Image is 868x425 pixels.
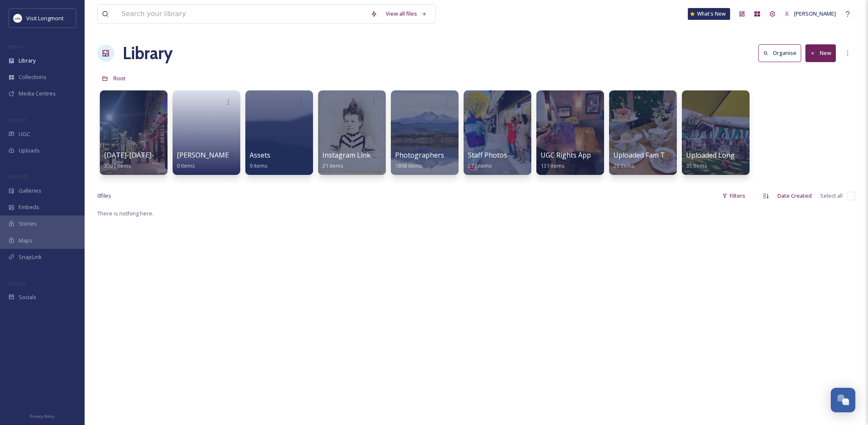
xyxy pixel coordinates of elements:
a: Root [113,73,126,83]
span: 0 file s [97,192,111,200]
a: Assets9 items [250,151,270,169]
span: Galleries [19,187,41,195]
button: Organise [758,44,801,62]
span: 131 items [541,162,565,169]
button: New [805,44,836,62]
span: Select all [820,192,843,200]
span: 21 items [322,162,343,169]
span: Embeds [19,203,39,211]
span: 0 items [177,162,195,169]
a: [PERSON_NAME] Collective0 items [177,151,263,169]
div: Date Created [773,188,816,204]
span: Collections [19,73,47,81]
span: Uploaded Fam Tour Photos [613,150,701,160]
span: Stories [19,220,37,228]
span: SOCIALS [8,280,25,286]
span: Uploads [19,147,40,155]
span: Uploaded Longmont Photos [686,150,776,160]
span: 1898 items [395,162,422,169]
a: Photographers1898 items [395,151,444,169]
button: Open Chat [831,388,855,412]
span: 35 items [686,162,707,169]
span: UGC [19,130,30,138]
span: Instagram Link Tree [322,150,387,160]
span: [PERSON_NAME] Collective [177,150,263,160]
a: Library [123,41,173,66]
a: [PERSON_NAME] [780,5,840,22]
img: longmont.jpg [14,14,22,22]
div: Filters [718,188,750,204]
span: [PERSON_NAME] [794,10,836,17]
span: Maps [19,237,33,245]
a: Staff Photos277 items [468,151,507,169]
span: 277 items [468,162,492,169]
span: Staff Photos [468,150,507,160]
span: Visit Longmont [26,14,63,22]
span: Assets [250,150,270,160]
span: UGC Rights Approved Content [541,150,637,160]
span: Photographers [395,150,444,160]
span: MEDIA [8,44,23,50]
span: COLLECT [8,117,27,123]
a: [DATE]-[DATE]-ugc-rights-approved3997 items [104,151,220,169]
a: Uploaded Longmont Photos35 items [686,151,776,169]
span: SnapLink [19,253,42,261]
a: Organise [758,44,805,62]
span: 3997 items [104,162,131,169]
a: What's New [688,8,730,20]
span: Root [113,74,126,82]
span: Media Centres [19,90,56,98]
a: View all files [382,5,431,22]
span: There is nothing here. [97,210,154,217]
span: Socials [19,293,36,301]
span: WIDGETS [8,174,28,180]
span: [DATE]-[DATE]-ugc-rights-approved [104,150,220,160]
input: Search your library [117,5,366,23]
a: Privacy Policy [30,411,55,421]
a: UGC Rights Approved Content131 items [541,151,637,169]
span: 9 items [250,162,268,169]
span: Privacy Policy [30,414,55,419]
a: Uploaded Fam Tour Photos29 items [613,151,701,169]
a: Instagram Link Tree21 items [322,151,387,169]
span: 29 items [613,162,635,169]
span: Library [19,57,36,65]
